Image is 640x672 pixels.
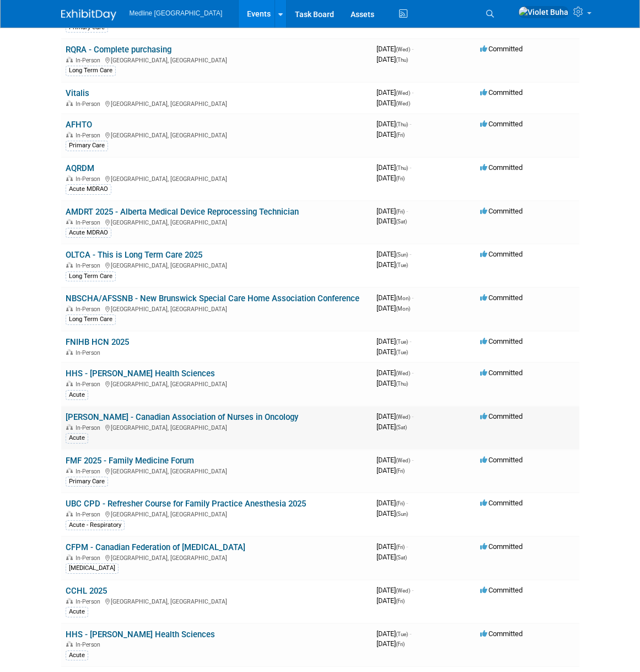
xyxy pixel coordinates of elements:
[66,563,119,573] div: [MEDICAL_DATA]
[76,57,104,64] span: In-Person
[518,6,569,18] img: Violet Buha
[66,304,368,313] div: [GEOGRAPHIC_DATA], [GEOGRAPHIC_DATA]
[76,262,104,269] span: In-Person
[377,217,407,225] span: [DATE]
[76,468,104,475] span: In-Person
[480,369,523,377] span: Committed
[396,381,408,387] span: (Thu)
[66,542,245,552] a: CFPM - Canadian Federation of [MEDICAL_DATA]
[412,586,413,594] span: -
[66,412,298,422] a: [PERSON_NAME] - Canadian Association of Nurses in Oncology
[377,88,413,97] span: [DATE]
[66,45,171,55] a: RQRA - Complete purchasing
[66,511,73,516] img: In-Person Event
[377,499,408,507] span: [DATE]
[76,175,104,183] span: In-Person
[377,423,407,431] span: [DATE]
[76,598,104,605] span: In-Person
[377,553,407,561] span: [DATE]
[396,209,405,215] span: (Fri)
[66,468,73,473] img: In-Person Event
[480,586,523,594] span: Committed
[66,306,73,311] img: In-Person Event
[377,207,408,215] span: [DATE]
[480,456,523,464] span: Committed
[396,175,405,182] span: (Fri)
[377,99,410,107] span: [DATE]
[377,55,408,63] span: [DATE]
[480,499,523,507] span: Committed
[66,66,116,76] div: Long Term Care
[412,412,413,420] span: -
[396,295,410,301] span: (Mon)
[66,586,107,596] a: CCHL 2025
[377,45,413,53] span: [DATE]
[396,588,410,594] span: (Wed)
[66,598,73,604] img: In-Person Event
[377,163,411,172] span: [DATE]
[66,100,73,106] img: In-Person Event
[66,88,89,98] a: Vitalis
[377,120,411,128] span: [DATE]
[377,412,413,420] span: [DATE]
[410,630,411,638] span: -
[66,423,368,431] div: [GEOGRAPHIC_DATA], [GEOGRAPHIC_DATA]
[66,163,94,173] a: AQRDM
[377,250,411,258] span: [DATE]
[396,554,407,561] span: (Sat)
[377,466,405,474] span: [DATE]
[396,90,410,96] span: (Wed)
[480,163,523,172] span: Committed
[396,500,405,506] span: (Fri)
[76,381,104,388] span: In-Person
[66,175,73,181] img: In-Person Event
[66,219,73,225] img: In-Person Event
[396,165,408,171] span: (Thu)
[66,509,368,518] div: [GEOGRAPHIC_DATA], [GEOGRAPHIC_DATA]
[66,520,125,530] div: Acute - Respiratory
[396,252,408,258] span: (Sun)
[396,511,408,517] span: (Sun)
[377,260,408,269] span: [DATE]
[66,337,129,347] a: FNIHB HCN 2025
[76,100,104,108] span: In-Person
[66,174,368,183] div: [GEOGRAPHIC_DATA], [GEOGRAPHIC_DATA]
[66,477,108,487] div: Primary Care
[480,207,523,215] span: Committed
[412,45,413,53] span: -
[480,120,523,128] span: Committed
[377,542,408,551] span: [DATE]
[377,130,405,138] span: [DATE]
[377,586,413,594] span: [DATE]
[66,433,88,443] div: Acute
[396,218,407,225] span: (Sat)
[66,228,111,238] div: Acute MDRAO
[66,390,88,400] div: Acute
[406,207,408,215] span: -
[396,544,405,550] span: (Fri)
[66,217,368,226] div: [GEOGRAPHIC_DATA], [GEOGRAPHIC_DATA]
[480,88,523,97] span: Committed
[76,641,104,648] span: In-Person
[66,260,368,269] div: [GEOGRAPHIC_DATA], [GEOGRAPHIC_DATA]
[61,9,116,20] img: ExhibitDay
[66,641,73,647] img: In-Person Event
[406,542,408,551] span: -
[66,456,194,466] a: FMF 2025 - Family Medicine Forum
[396,641,405,647] span: (Fri)
[66,184,111,194] div: Acute MDRAO
[480,45,523,53] span: Committed
[412,369,413,377] span: -
[66,141,108,151] div: Primary Care
[396,370,410,376] span: (Wed)
[66,294,359,303] a: NBSCHA/AFSSNB - New Brunswick Special Care Home Association Conference
[396,121,408,127] span: (Thu)
[377,630,411,638] span: [DATE]
[66,381,73,386] img: In-Person Event
[66,130,368,139] div: [GEOGRAPHIC_DATA], [GEOGRAPHIC_DATA]
[66,369,215,378] a: HHS - [PERSON_NAME] Health Sciences
[66,57,73,62] img: In-Person Event
[480,630,523,638] span: Committed
[66,554,73,560] img: In-Person Event
[76,424,104,431] span: In-Person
